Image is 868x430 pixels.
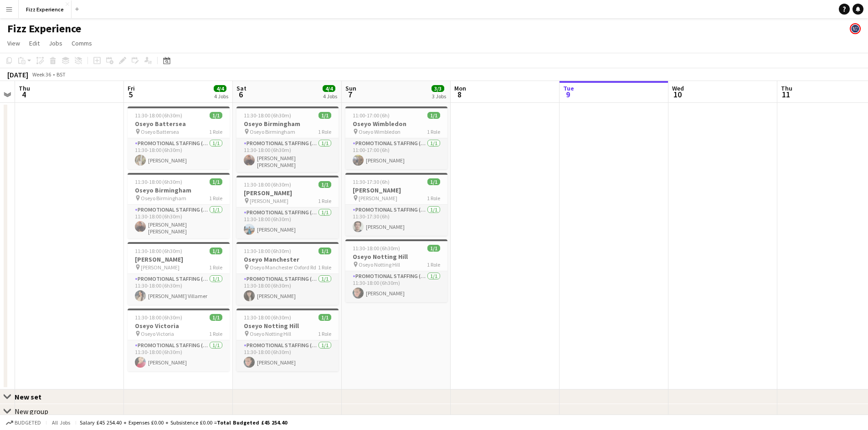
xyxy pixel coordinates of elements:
[563,84,574,92] span: Tue
[353,178,390,185] span: 11:30-17:30 (6h)
[141,195,186,202] span: Oseyo Birmingham
[780,89,792,100] span: 11
[68,37,96,49] a: Comms
[128,84,135,92] span: Fri
[250,264,316,271] span: Oseyo Manchester Oxford Rd
[344,89,356,100] span: 7
[427,195,440,202] span: 1 Role
[318,314,331,321] span: 1/1
[56,71,66,78] div: BST
[7,22,81,35] h1: Fizz Experience
[359,261,400,268] span: Oseyo Notting Hill
[235,89,247,100] span: 6
[128,274,230,305] app-card-role: Promotional Staffing (Brand Ambassadors)1/111:30-18:00 (6h30m)[PERSON_NAME] Villamer
[30,71,53,78] span: Week 36
[236,242,339,305] div: 11:30-18:00 (6h30m)1/1Oseyo Manchester Oseyo Manchester Oxford Rd1 RolePromotional Staffing (Bran...
[345,205,447,236] app-card-role: Promotional Staffing (Brand Ambassadors)1/111:30-17:30 (6h)[PERSON_NAME]
[781,84,792,92] span: Thu
[80,419,287,426] div: Salary £45 254.40 + Expenses £0.00 + Subsistence £0.00 =
[244,112,291,119] span: 11:30-18:00 (6h30m)
[671,89,684,100] span: 10
[4,37,24,49] a: View
[345,239,447,302] app-job-card: 11:30-18:00 (6h30m)1/1Oseyo Notting Hill Oseyo Notting Hill1 RolePromotional Staffing (Brand Amba...
[7,39,20,47] span: View
[345,186,447,194] h3: [PERSON_NAME]
[236,138,339,172] app-card-role: Promotional Staffing (Brand Ambassadors)1/111:30-18:00 (6h30m)[PERSON_NAME] [PERSON_NAME]
[128,242,230,305] app-job-card: 11:30-18:00 (6h30m)1/1[PERSON_NAME] [PERSON_NAME]1 RolePromotional Staffing (Brand Ambassadors)1/...
[210,178,222,185] span: 1/1
[236,120,339,128] h3: Oseyo Birmingham
[141,330,174,337] span: Oseyo Victoria
[244,181,291,188] span: 11:30-18:00 (6h30m)
[135,314,182,321] span: 11:30-18:00 (6h30m)
[345,138,447,169] app-card-role: Promotional Staffing (Brand Ambassadors)1/111:00-17:00 (6h)[PERSON_NAME]
[236,207,339,238] app-card-role: Promotional Staffing (Brand Ambassadors)1/111:30-18:00 (6h30m)[PERSON_NAME]
[214,93,228,100] div: 4 Jobs
[236,106,339,172] app-job-card: 11:30-18:00 (6h30m)1/1Oseyo Birmingham Oseyo Birmingham1 RolePromotional Staffing (Brand Ambassad...
[318,264,331,271] span: 1 Role
[209,195,222,202] span: 1 Role
[128,205,230,238] app-card-role: Promotional Staffing (Brand Ambassadors)1/111:30-18:00 (6h30m)[PERSON_NAME] [PERSON_NAME]
[250,330,291,337] span: Oseyo Notting Hill
[454,84,466,92] span: Mon
[128,309,230,371] app-job-card: 11:30-18:00 (6h30m)1/1Oseyo Victoria Oseyo Victoria1 RolePromotional Staffing (Brand Ambassadors)...
[128,138,230,169] app-card-role: Promotional Staffing (Brand Ambassadors)1/111:30-18:00 (6h30m)[PERSON_NAME]
[672,84,684,92] span: Wed
[49,39,62,47] span: Jobs
[318,112,331,119] span: 1/1
[26,37,43,49] a: Edit
[323,93,337,100] div: 4 Jobs
[15,407,48,416] div: New group
[209,264,222,271] span: 1 Role
[236,176,339,238] div: 11:30-18:00 (6h30m)1/1[PERSON_NAME] [PERSON_NAME]1 RolePromotional Staffing (Brand Ambassadors)1/...
[236,340,339,371] app-card-role: Promotional Staffing (Brand Ambassadors)1/111:30-18:00 (6h30m)[PERSON_NAME]
[427,245,440,252] span: 1/1
[135,112,182,119] span: 11:30-18:00 (6h30m)
[141,264,180,271] span: [PERSON_NAME]
[323,85,335,92] span: 4/4
[250,197,288,204] span: [PERSON_NAME]
[72,39,92,47] span: Comms
[214,85,226,92] span: 4/4
[427,128,440,135] span: 1 Role
[427,261,440,268] span: 1 Role
[244,248,291,254] span: 11:30-18:00 (6h30m)
[209,330,222,337] span: 1 Role
[453,89,466,100] span: 8
[128,120,230,128] h3: Oseyo Battersea
[345,106,447,169] app-job-card: 11:00-17:00 (6h)1/1Oseyo Wimbledon Oseyo Wimbledon1 RolePromotional Staffing (Brand Ambassadors)1...
[427,178,440,185] span: 1/1
[128,186,230,194] h3: Oseyo Birmingham
[236,309,339,371] app-job-card: 11:30-18:00 (6h30m)1/1Oseyo Notting Hill Oseyo Notting Hill1 RolePromotional Staffing (Brand Amba...
[431,85,444,92] span: 3/3
[318,197,331,204] span: 1 Role
[353,112,390,119] span: 11:00-17:00 (6h)
[19,0,72,18] button: Fizz Experience
[236,255,339,263] h3: Oseyo Manchester
[128,173,230,238] app-job-card: 11:30-18:00 (6h30m)1/1Oseyo Birmingham Oseyo Birmingham1 RolePromotional Staffing (Brand Ambassad...
[128,106,230,169] app-job-card: 11:30-18:00 (6h30m)1/1Oseyo Battersea Oseyo Battersea1 RolePromotional Staffing (Brand Ambassador...
[128,340,230,371] app-card-role: Promotional Staffing (Brand Ambassadors)1/111:30-18:00 (6h30m)[PERSON_NAME]
[29,39,40,47] span: Edit
[141,128,179,135] span: Oseyo Battersea
[236,189,339,197] h3: [PERSON_NAME]
[135,248,182,254] span: 11:30-18:00 (6h30m)
[17,89,30,100] span: 4
[50,419,72,426] span: All jobs
[15,392,49,401] div: New set
[250,128,295,135] span: Oseyo Birmingham
[244,314,291,321] span: 11:30-18:00 (6h30m)
[359,128,401,135] span: Oseyo Wimbledon
[210,112,222,119] span: 1/1
[432,93,446,100] div: 3 Jobs
[236,274,339,305] app-card-role: Promotional Staffing (Brand Ambassadors)1/111:30-18:00 (6h30m)[PERSON_NAME]
[427,112,440,119] span: 1/1
[45,37,66,49] a: Jobs
[345,84,356,92] span: Sun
